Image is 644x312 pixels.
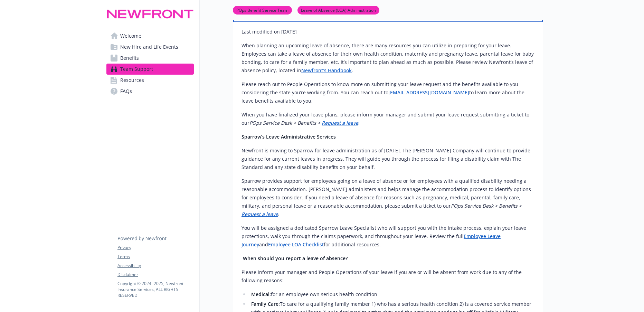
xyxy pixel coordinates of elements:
[117,245,193,251] a: Privacy
[106,30,194,41] a: Welcome
[241,133,336,140] strong: Sparrow’s Leave Administrative Services
[233,7,292,13] a: POps Benefit Service Team
[106,53,194,64] a: Benefits
[268,241,324,248] a: Employee LOA Checklist
[120,64,153,75] span: Team Support
[117,254,193,260] a: Terms
[106,75,194,86] a: Resources
[241,111,534,127] p: When you have finalized your leave plans, please inform your manager and submit your leave reques...
[451,202,522,209] em: POps Service Desk > Benefits >
[241,146,534,171] p: Newfront is moving to Sparrow for leave administration as of [DATE]. The [PERSON_NAME] Company wi...
[106,86,194,97] a: FAQs
[251,291,271,297] strong: Medical:
[241,80,534,105] p: Please reach out to People Operations to know more on submitting your leave request and the benef...
[241,211,278,217] a: Request a leave
[241,268,534,285] p: Please inform your manager and People Operations of your leave if you are or will be absent from ...
[120,53,139,64] span: Benefits
[243,255,348,262] strong: When should you report a leave of absence?
[120,86,132,97] span: FAQs
[297,7,379,13] a: Leave of Absence (LOA) Administration
[117,272,193,278] a: Disclaimer
[251,301,280,307] strong: Family Care:
[241,224,534,249] p: You will be assigned a dedicated Sparrow Leave Specialist who will support you with the intake pr...
[120,30,141,41] span: Welcome
[249,290,534,299] li: for an employee own serious health condition
[322,120,358,126] a: Request a leave
[249,120,320,126] em: POps Service Desk > Benefits >
[241,41,534,75] p: When planning an upcoming leave of absence, there are many resources you can utilize in preparing...
[388,89,469,96] a: [EMAIL_ADDRESS][DOMAIN_NAME]
[106,64,194,75] a: Team Support
[120,75,144,86] span: Resources
[301,67,352,74] a: Newfront’s Handbook
[106,41,194,53] a: New Hire and Life Events
[117,281,193,298] p: Copyright © 2024 - 2025 , Newfront Insurance Services, ALL RIGHTS RESERVED
[120,41,178,53] span: New Hire and Life Events
[117,263,193,269] a: Accessibility
[241,177,534,218] p: Sparrow provides support for employees going on a leave of absence or for employees with a qualif...
[241,28,534,36] p: Last modified on [DATE]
